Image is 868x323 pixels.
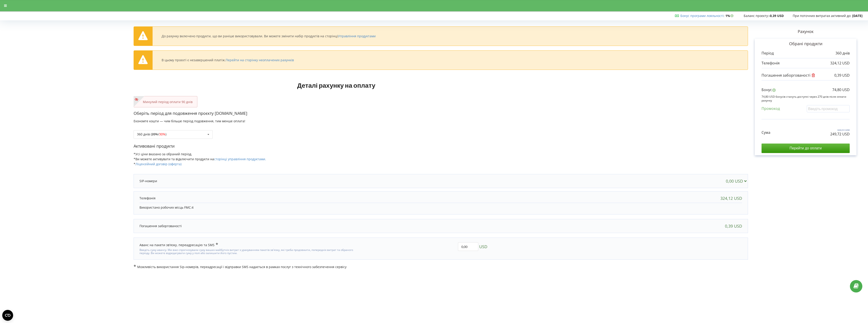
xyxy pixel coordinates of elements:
[762,130,770,135] p: Сума
[139,247,355,255] div: Введіть суму авансу. Ми вже спрогнозували суму ваших майбутніх витрат з урахуванням пакетів зв'яз...
[762,106,780,111] p: Промокод
[744,14,769,18] span: Баланс проєкту:
[680,14,724,18] span: :
[479,242,487,251] span: USD
[762,41,850,47] p: Обрані продукти
[762,51,774,56] p: Період
[762,95,850,102] p: 74,80 USD бонусів стануть доступні через 270 днів після оплати рахунку
[807,105,850,112] input: Введіть промокод
[139,205,742,210] p: Використано робочих місць FMC:
[162,58,294,62] div: В цьому проєкті є незавершений платіж.
[134,74,539,96] h1: Деталі рахунку на оплату
[793,14,851,18] span: При поточних витратах активний до:
[192,205,193,210] span: 4
[769,14,784,18] strong: -0,39 USD
[139,224,182,228] p: Погашення заборгованості
[214,157,266,161] a: сторінці управління продуктами.
[762,87,772,92] p: Бонус
[139,196,156,200] p: Телефонія
[159,132,165,136] span: 30%
[134,111,748,116] p: Оберіть період для подовження проєкту [DOMAIN_NAME]
[762,144,850,153] input: Перейти до оплати
[135,162,182,166] a: Ліцензійний договір (оферта)
[762,73,816,78] p: Погашення заборгованості
[834,73,850,78] p: 0,39 USD
[138,100,193,104] p: Минулий період оплати 90 днів
[835,51,850,56] p: 360 днів
[134,119,245,123] span: Економте кошти — чим більше період подовження, тим менше оплата!
[2,310,13,321] button: Open CMP widget
[338,34,376,38] a: Управління продуктами
[830,132,850,137] p: 249,72 USD
[134,152,192,156] span: *Усі ціни вказано за обраний період.
[134,264,748,269] p: Можливість використання Sip-номерів, переадресації і відправки SMS надається в рамках послуг з те...
[139,179,157,183] p: SIP-номери
[725,224,742,228] div: 0,39 USD
[162,34,376,38] div: До рахунку включено продукти, що ви раніше використовували. Ви можете змінити набір продуктів на ...
[725,14,735,18] strong: 1%
[726,179,749,183] div: 0,00 USD
[720,196,742,200] div: 324,12 USD
[830,128,850,132] p: 324,51 USD
[832,87,850,92] p: 74,80 USD
[134,143,748,149] p: Активовані продукти
[134,157,266,161] span: *Ви можете активувати та відключити продукти на
[830,61,850,66] p: 324,12 USD
[139,242,218,247] div: Аванс на пакети зв'язку, переадресацію та SMS
[152,132,158,136] s: 20%
[762,61,780,66] p: Телефонія
[748,29,863,35] p: Рахунок
[137,133,166,136] div: 360 днів ( / )
[852,14,863,18] strong: [DATE]
[226,58,294,62] a: Перейти на сторінку неоплачених рахунків
[680,14,724,18] a: Бонус програми лояльності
